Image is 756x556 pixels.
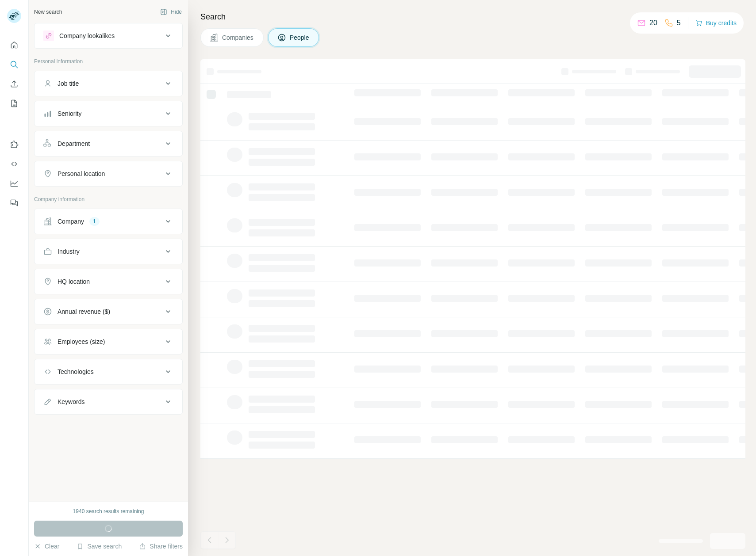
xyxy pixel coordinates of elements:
[7,37,21,53] button: Quick start
[7,137,21,152] button: Use Surfe on LinkedIn
[7,57,21,72] button: Search
[35,73,182,94] button: Job title
[58,277,90,286] div: HQ location
[58,247,80,256] div: Industry
[58,217,84,226] div: Company
[35,331,182,352] button: Employees (size)
[89,217,100,225] div: 1
[35,103,182,124] button: Seniority
[58,367,94,376] div: Technologies
[139,542,183,551] button: Share filters
[35,391,182,412] button: Keywords
[58,79,79,88] div: Job title
[35,271,182,292] button: HQ location
[7,175,21,191] button: Dashboard
[7,156,21,172] button: Use Surfe API
[35,301,182,322] button: Annual revenue ($)
[649,18,657,28] p: 20
[34,57,183,65] p: Personal information
[222,33,254,42] span: Companies
[58,397,84,406] div: Keywords
[35,361,182,382] button: Technologies
[7,195,21,211] button: Feedback
[290,33,310,42] span: People
[73,507,144,515] div: 1940 search results remaining
[59,31,115,40] div: Company lookalikes
[34,195,183,203] p: Company information
[34,8,62,16] div: New search
[695,17,737,29] button: Buy credits
[34,542,59,551] button: Clear
[58,139,90,148] div: Department
[154,5,188,19] button: Hide
[200,11,745,23] h4: Search
[35,25,182,46] button: Company lookalikes
[7,76,21,92] button: Enrich CSV
[7,95,21,111] button: My lists
[58,337,105,346] div: Employees (size)
[35,211,182,232] button: Company1
[35,133,182,154] button: Department
[35,163,182,184] button: Personal location
[35,241,182,262] button: Industry
[677,18,681,28] p: 5
[77,542,122,551] button: Save search
[58,109,81,118] div: Seniority
[58,307,110,316] div: Annual revenue ($)
[58,169,105,178] div: Personal location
